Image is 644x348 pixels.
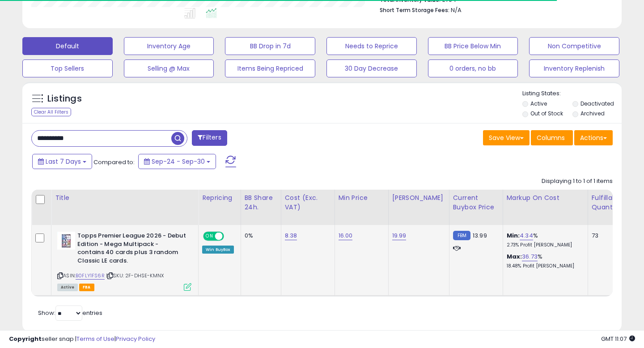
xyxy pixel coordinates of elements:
[116,335,155,343] a: Privacy Policy
[507,232,581,248] div: %
[57,232,75,250] img: 41M4e0ic4IL._SL40_.jpg
[451,6,462,14] span: N/A
[530,100,547,107] label: Active
[55,193,195,203] div: Title
[124,59,214,77] button: Selling @ Max
[520,231,533,240] a: 4.34
[529,37,619,55] button: Non Competitive
[339,193,385,203] div: Min Price
[31,108,71,116] div: Clear All Filters
[507,231,520,240] b: Min:
[326,59,417,77] button: 30 Day Decrease
[326,37,417,55] button: Needs to Reprice
[483,130,530,145] button: Save View
[537,133,565,142] span: Columns
[9,335,42,343] strong: Copyright
[225,37,315,55] button: BB Drop in 7d
[507,263,581,269] p: 18.48% Profit [PERSON_NAME]
[32,154,92,169] button: Last 7 Days
[93,158,135,166] span: Compared to:
[574,130,613,145] button: Actions
[204,233,215,240] span: ON
[522,89,622,98] p: Listing States:
[507,252,522,261] b: Max:
[453,231,470,240] small: FBM
[380,6,449,14] b: Short Term Storage Fees:
[22,59,113,77] button: Top Sellers
[57,284,78,291] span: All listings currently available for purchase on Amazon
[285,231,297,240] a: 8.38
[529,59,619,77] button: Inventory Replenish
[530,110,563,117] label: Out of Stock
[473,231,487,240] span: 13.99
[285,193,331,212] div: Cost (Exc. VAT)
[124,37,214,55] button: Inventory Age
[192,130,227,146] button: Filters
[138,154,216,169] button: Sep-24 - Sep-30
[223,233,237,240] span: OFF
[592,193,623,212] div: Fulfillable Quantity
[580,100,614,107] label: Deactivated
[522,252,538,261] a: 36.73
[580,110,605,117] label: Archived
[392,231,407,240] a: 19.99
[542,177,613,186] div: Displaying 1 to 1 of 1 items
[507,253,581,269] div: %
[592,232,619,240] div: 73
[507,193,584,203] div: Markup on Cost
[453,193,499,212] div: Current Buybox Price
[225,59,315,77] button: Items Being Repriced
[601,335,635,343] span: 2025-10-12 11:07 GMT
[503,190,588,225] th: The percentage added to the cost of goods (COGS) that forms the calculator for Min & Max prices.
[245,193,277,212] div: BB Share 24h.
[392,193,445,203] div: [PERSON_NAME]
[79,284,94,291] span: FBA
[339,231,353,240] a: 16.00
[152,157,205,166] span: Sep-24 - Sep-30
[428,37,518,55] button: BB Price Below Min
[202,193,237,203] div: Repricing
[428,59,518,77] button: 0 orders, no bb
[76,272,105,280] a: B0FLY1FS6R
[46,157,81,166] span: Last 7 Days
[531,130,573,145] button: Columns
[47,93,82,105] h5: Listings
[76,335,114,343] a: Terms of Use
[9,335,155,344] div: seller snap | |
[245,232,274,240] div: 0%
[57,232,191,290] div: ASIN:
[202,246,234,254] div: Win BuyBox
[77,232,186,267] b: Topps Premier League 2026 - Debut Edition - Mega Multipack - contains 40 cards plus 3 random Clas...
[106,272,164,279] span: | SKU: 2F-DHSE-KMNX
[38,309,102,317] span: Show: entries
[22,37,113,55] button: Default
[507,242,581,248] p: 2.73% Profit [PERSON_NAME]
